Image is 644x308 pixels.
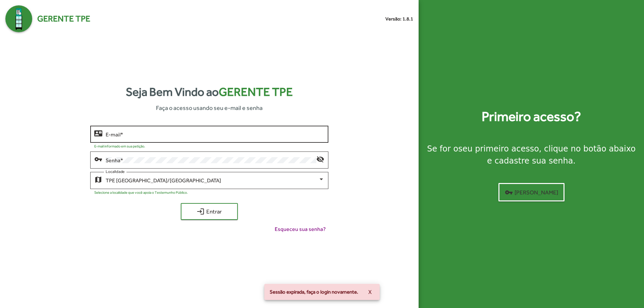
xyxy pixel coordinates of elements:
span: Gerente TPE [37,12,90,25]
small: Versão: 1.8.1 [385,15,413,22]
span: Entrar [187,205,232,218]
mat-hint: E-mail informado em sua petição. [94,144,145,148]
mat-icon: vpn_key [94,155,102,163]
mat-icon: login [197,207,205,215]
button: [PERSON_NAME] [498,183,565,201]
strong: Seja Bem Vindo ao [126,83,293,101]
mat-icon: contact_mail [94,129,102,137]
span: Sessão expirada, faça o login novamente. [270,289,358,295]
div: Se for o , clique no botão abaixo e cadastre sua senha. [427,143,636,167]
span: X [368,286,372,298]
span: Faça o acesso usando seu e-mail e senha [156,103,263,112]
mat-hint: Selecione a localidade que você apoia o Testemunho Público. [94,190,188,194]
img: Logo Gerente [5,5,32,32]
span: Gerente TPE [219,85,293,99]
mat-icon: visibility_off [316,155,324,163]
strong: seu primeiro acesso [458,144,539,153]
button: X [363,286,377,298]
span: [PERSON_NAME] [505,186,558,198]
button: Entrar [181,203,238,220]
span: Esqueceu sua senha? [275,225,326,233]
span: TPE [GEOGRAPHIC_DATA]/[GEOGRAPHIC_DATA] [106,177,221,184]
mat-icon: vpn_key [505,188,513,196]
strong: Primeiro acesso? [482,107,581,127]
mat-icon: map [94,175,102,183]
